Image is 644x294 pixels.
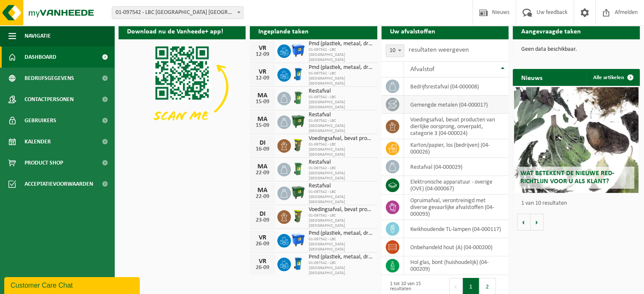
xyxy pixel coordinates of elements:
div: 15-09 [254,123,271,129]
h2: Nieuws [513,69,551,85]
span: Contactpersonen [25,89,74,110]
img: WB-0060-HPE-GN-50 [291,209,305,223]
button: Vorige [517,214,531,231]
span: 01-097542 - LBC [GEOGRAPHIC_DATA] [GEOGRAPHIC_DATA] [309,47,373,63]
span: 10 [386,45,404,57]
img: Download de VHEPlus App [119,39,246,135]
h2: Download nu de Vanheede+ app! [119,22,232,39]
span: Product Shop [25,152,63,173]
span: Bedrijfsgegevens [25,68,74,89]
div: MA [254,92,271,99]
td: karton/papier, los (bedrijven) (04-000026) [404,139,509,158]
div: 23-09 [254,217,271,223]
a: Alle artikelen [586,69,639,86]
span: Kalender [25,131,51,152]
td: restafval (04-000029) [404,158,509,176]
p: Geen data beschikbaar. [521,47,631,52]
span: 01-097542 - LBC [GEOGRAPHIC_DATA] [GEOGRAPHIC_DATA] [309,118,373,134]
td: opruimafval, verontreinigd met diverse gevaarlijke afvalstoffen (04-000093) [404,195,509,220]
span: Restafval [309,183,373,190]
span: Pmd (plastiek, metaal, drankkartons) (bedrijven) [309,254,373,261]
span: 01-097542 - LBC [GEOGRAPHIC_DATA] [GEOGRAPHIC_DATA] [309,71,373,86]
span: Dashboard [25,47,56,68]
img: WB-1100-HPE-GN-01 [291,185,305,200]
div: MA [254,187,271,194]
span: Voedingsafval, bevat producten van dierlijke oorsprong, onverpakt, categorie 3 [309,135,373,142]
span: 01-097542 - LBC [GEOGRAPHIC_DATA] [GEOGRAPHIC_DATA] [309,166,373,181]
span: Pmd (plastiek, metaal, drankkartons) (bedrijven) [309,64,373,71]
img: WB-0240-HPE-BE-01 [291,256,305,271]
img: WB-1100-HPE-BE-04 [291,233,305,247]
div: 12-09 [254,75,271,81]
span: Afvalstof [410,66,434,73]
button: Volgende [531,214,544,231]
div: DI [254,140,271,146]
h2: Uw afvalstoffen [381,22,444,39]
td: gemengde metalen (04-000017) [404,96,509,114]
span: Gebruikers [25,110,56,131]
div: 26-09 [254,241,271,247]
label: resultaten weergeven [409,47,469,53]
span: 01-097542 - LBC ANTWERPEN NV - ANTWERPEN [112,7,243,19]
a: Wat betekent de nieuwe RED-richtlijn voor u als klant? [514,87,638,193]
div: 26-09 [254,265,271,271]
span: 01-097542 - LBC [GEOGRAPHIC_DATA] [GEOGRAPHIC_DATA] [309,95,373,110]
div: VR [254,69,271,75]
div: VR [254,234,271,241]
div: MA [254,116,271,123]
div: 16-09 [254,146,271,152]
span: 01-097542 - LBC [GEOGRAPHIC_DATA] [GEOGRAPHIC_DATA] [309,261,373,276]
img: WB-0060-HPE-GN-50 [291,138,305,152]
td: voedingsafval, bevat producten van dierlijke oorsprong, onverpakt, categorie 3 (04-000024) [404,114,509,139]
td: elektronische apparatuur - overige (OVE) (04-000067) [404,176,509,195]
div: MA [254,163,271,170]
div: 15-09 [254,99,271,105]
div: VR [254,45,271,52]
span: 01-097542 - LBC ANTWERPEN NV - ANTWERPEN [112,6,243,19]
h2: Aangevraagde taken [513,22,589,39]
img: WB-0240-HPE-GN-01 [291,91,305,105]
td: hol glas, bont (huishoudelijk) (04-000209) [404,256,509,275]
span: Pmd (plastiek, metaal, drankkartons) (bedrijven) [309,41,373,47]
td: bedrijfsrestafval (04-000008) [404,77,509,96]
span: Voedingsafval, bevat producten van dierlijke oorsprong, onverpakt, categorie 3 [309,206,373,213]
div: DI [254,211,271,217]
img: WB-0240-HPE-GN-01 [291,162,305,176]
span: 01-097542 - LBC [GEOGRAPHIC_DATA] [GEOGRAPHIC_DATA] [309,190,373,205]
span: Acceptatievoorwaarden [25,173,93,195]
img: WB-0240-HPE-BE-01 [291,67,305,81]
span: 01-097542 - LBC [GEOGRAPHIC_DATA] [GEOGRAPHIC_DATA] [309,213,373,228]
div: 12-09 [254,52,271,58]
span: 01-097542 - LBC [GEOGRAPHIC_DATA] [GEOGRAPHIC_DATA] [309,237,373,252]
span: Wat betekent de nieuwe RED-richtlijn voor u als klant? [520,170,614,185]
span: Navigatie [25,25,51,47]
img: WB-1100-HPE-GN-01 [291,114,305,129]
h2: Ingeplande taken [250,22,317,39]
div: VR [254,258,271,265]
span: 01-097542 - LBC [GEOGRAPHIC_DATA] [GEOGRAPHIC_DATA] [309,142,373,157]
img: WB-1100-HPE-BE-04 [291,43,305,58]
span: 10 [386,44,404,57]
span: Restafval [309,88,373,95]
iframe: chat widget [4,275,141,294]
span: Pmd (plastiek, metaal, drankkartons) (bedrijven) [309,230,373,237]
p: 1 van 10 resultaten [521,201,636,206]
td: onbehandeld hout (A) (04-000200) [404,238,509,256]
div: 22-09 [254,194,271,200]
span: Restafval [309,159,373,166]
td: kwikhoudende TL-lampen (04-000117) [404,220,509,238]
div: 22-09 [254,170,271,176]
span: Restafval [309,112,373,118]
